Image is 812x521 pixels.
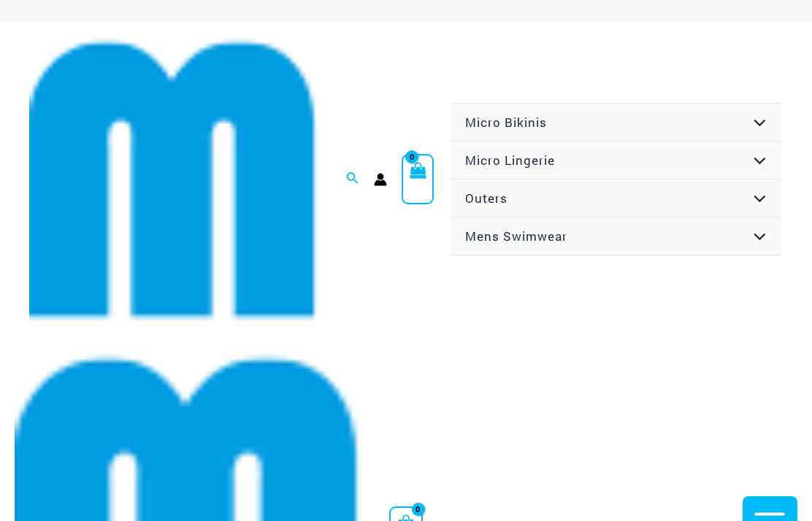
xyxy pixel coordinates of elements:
a: Micro LingerieMenu ToggleMenu Toggle [451,142,781,180]
a: Mens SwimwearMenu ToggleMenu Toggle [451,217,781,255]
a: OutersMenu ToggleMenu Toggle [451,180,781,217]
span: Mens Swimwear [465,228,567,244]
a: View Shopping Cart, empty [402,154,434,204]
span: Micro Lingerie [465,152,555,169]
a: Micro BikinisMenu ToggleMenu Toggle [451,104,781,142]
nav: Site Navigation [448,101,783,258]
span: Outers [465,190,507,207]
a: Account icon link [374,173,387,186]
img: cropped mm emblem [29,35,318,324]
span: Micro Bikinis [465,114,547,131]
a: Search icon link [346,170,359,189]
